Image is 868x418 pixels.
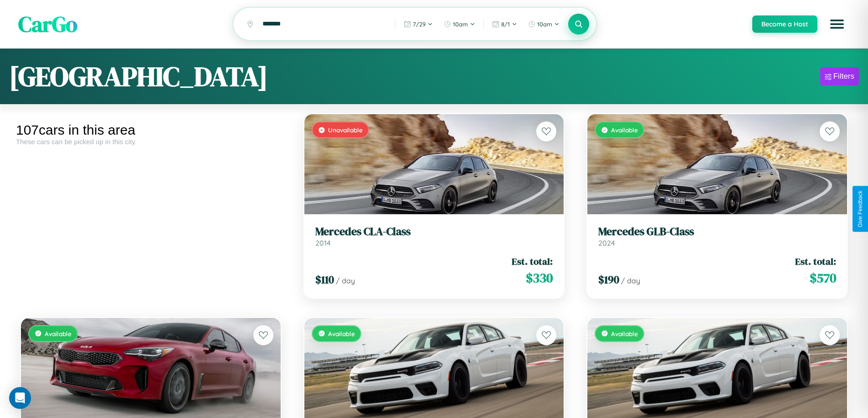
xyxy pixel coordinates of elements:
span: Available [611,126,638,134]
span: / day [621,276,640,285]
span: Est. total: [795,255,836,268]
div: These cars can be picked up in this city. [16,138,286,146]
div: Give Feedback [857,191,863,227]
button: 7/29 [399,17,437,31]
span: 2024 [598,238,615,247]
div: 107 cars in this area [16,122,286,138]
span: 7 / 29 [413,20,426,28]
div: Open Intercom Messenger [9,387,31,409]
h3: Mercedes GLB-Class [598,225,836,238]
button: 10am [439,17,480,31]
span: CarGo [18,9,77,39]
button: Open menu [824,11,850,37]
span: Available [45,330,72,337]
span: $ 330 [526,269,553,287]
span: Available [328,330,355,337]
button: Become a Host [752,15,817,33]
span: Available [611,330,638,337]
div: Filters [833,72,854,81]
span: / day [336,276,355,285]
span: 10am [453,20,468,28]
span: Est. total: [512,255,553,268]
a: Mercedes GLB-Class2024 [598,225,836,247]
span: 2014 [315,238,331,247]
button: 10am [524,17,564,31]
button: Filters [820,67,859,86]
span: $ 190 [598,272,619,287]
span: $ 110 [315,272,334,287]
span: Unavailable [328,126,363,134]
a: Mercedes CLA-Class2014 [315,225,553,247]
span: 8 / 1 [501,20,510,28]
span: 10am [537,20,552,28]
h3: Mercedes CLA-Class [315,225,553,238]
h1: [GEOGRAPHIC_DATA] [9,58,268,95]
button: 8/1 [488,17,522,31]
span: $ 570 [810,269,836,287]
